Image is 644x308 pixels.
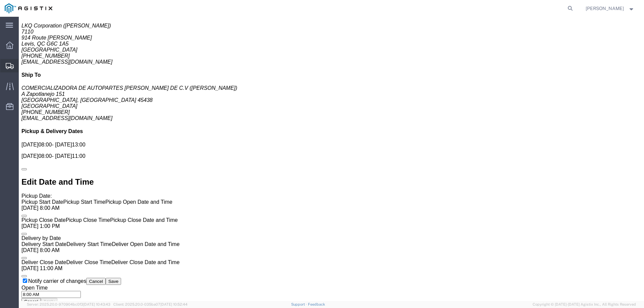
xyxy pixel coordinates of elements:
[83,302,110,306] span: [DATE] 10:43:43
[533,302,636,307] span: Copyright © [DATE]-[DATE] Agistix Inc., All Rights Reserved
[308,302,325,306] a: Feedback
[586,5,624,12] span: Jesse Jordan
[19,17,644,301] iframe: FS Legacy Container
[585,4,635,12] button: [PERSON_NAME]
[5,3,52,13] img: logo
[291,302,308,306] a: Support
[160,302,187,306] span: [DATE] 10:52:44
[27,302,110,306] span: Server: 2025.20.0-970904bc0f3
[113,302,187,306] span: Client: 2025.20.0-035ba07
